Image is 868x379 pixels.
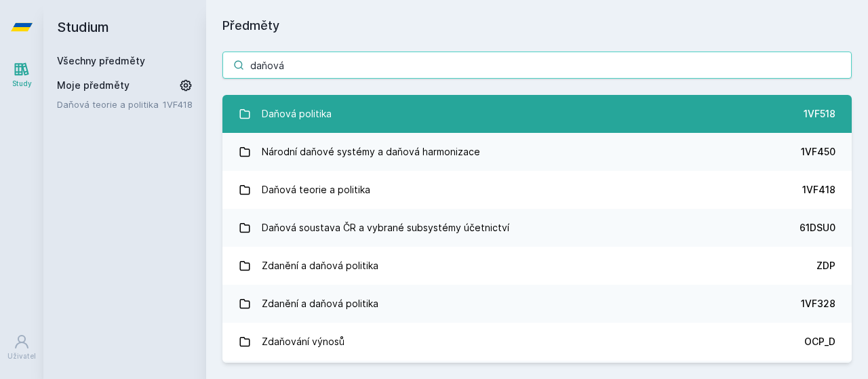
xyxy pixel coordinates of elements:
div: 1VF328 [801,297,835,311]
a: Daňová politika 1VF518 [222,95,852,133]
div: Národní daňové systémy a daňová harmonizace [262,138,480,165]
div: 1VF450 [801,145,835,159]
h1: Předměty [222,16,852,35]
div: Zdaňování výnosů [262,328,344,355]
div: Uživatel [7,351,36,361]
a: Zdanění a daňová politika ZDP [222,247,852,285]
input: Název nebo ident předmětu… [222,52,852,79]
a: Zdanění a daňová politika 1VF328 [222,285,852,323]
div: Zdanění a daňová politika [262,290,378,317]
div: 1VF418 [802,183,835,197]
a: Daňová soustava ČR a vybrané subsystémy účetnictví 61DSU0 [222,209,852,247]
div: Daňová politika [262,100,332,127]
a: Všechny předměty [57,55,145,66]
a: Daňová teorie a politika 1VF418 [222,171,852,209]
span: Moje předměty [57,79,130,92]
a: 1VF418 [163,99,193,110]
div: OCP_D [804,335,835,348]
div: Zdanění a daňová politika [262,252,378,279]
div: Daňová teorie a politika [262,176,370,203]
div: Study [12,79,32,89]
a: Uživatel [3,327,41,368]
a: Study [3,54,41,96]
div: 61DSU0 [800,221,835,235]
div: Daňová soustava ČR a vybrané subsystémy účetnictví [262,214,509,241]
a: Daňová teorie a politika [57,98,163,111]
a: Zdaňování výnosů OCP_D [222,323,852,361]
div: ZDP [816,259,835,273]
a: Národní daňové systémy a daňová harmonizace 1VF450 [222,133,852,171]
div: 1VF518 [804,107,835,121]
